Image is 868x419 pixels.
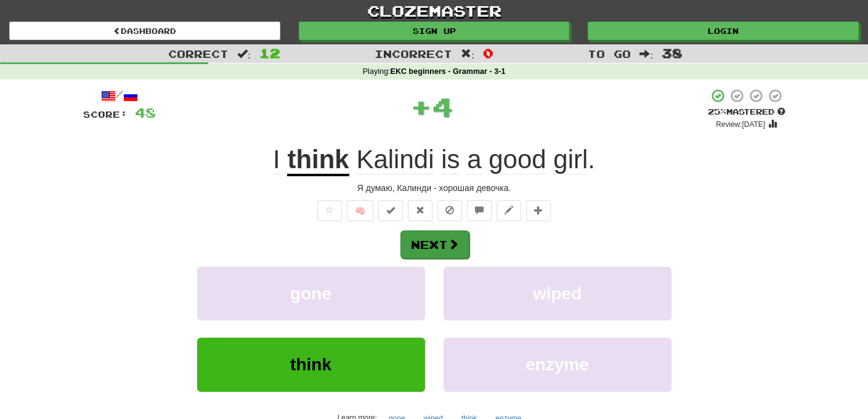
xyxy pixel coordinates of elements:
[467,200,492,221] button: Discuss sentence (alt+u)
[237,49,251,59] span: :
[526,200,551,221] button: Add to collection (alt+a)
[461,49,474,59] span: :
[317,200,342,221] button: Favorite sentence (alt+f)
[410,88,432,125] span: +
[662,46,683,60] span: 38
[197,267,425,320] button: gone
[83,109,128,120] span: Score:
[716,120,765,129] small: Review: [DATE]
[375,47,452,60] span: Incorrect
[347,200,373,221] button: 🧠
[553,145,588,174] span: girl
[259,46,280,60] span: 12
[197,338,425,391] button: think
[400,230,469,259] button: Next
[287,145,349,176] u: think
[441,145,460,174] span: is
[588,22,859,40] a: Login
[378,200,403,221] button: Set this sentence to 100% Mastered (alt+m)
[273,145,280,174] span: I
[437,200,462,221] button: Ignore sentence (alt+i)
[483,46,493,60] span: 0
[290,355,331,374] span: think
[708,107,785,118] div: Mastered
[497,200,521,221] button: Edit sentence (alt+d)
[444,338,671,391] button: enzyme
[299,22,570,40] a: Sign up
[533,284,582,303] span: wiped
[9,22,280,40] a: Dashboard
[489,145,546,174] span: good
[356,145,434,174] span: Kalindi
[708,107,726,116] span: 25 %
[135,105,156,120] span: 48
[408,200,432,221] button: Reset to 0% Mastered (alt+r)
[639,49,653,59] span: :
[444,267,671,320] button: wiped
[83,88,156,104] div: /
[432,91,453,122] span: 4
[525,355,589,374] span: enzyme
[390,67,505,76] strong: EKC beginners - Grammar - 3-1
[83,182,785,194] div: Я думаю, Калинди - хорошая девочка.
[349,145,595,174] span: .
[290,284,331,303] span: gone
[168,47,229,60] span: Correct
[588,47,631,60] span: To go
[467,145,481,174] span: a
